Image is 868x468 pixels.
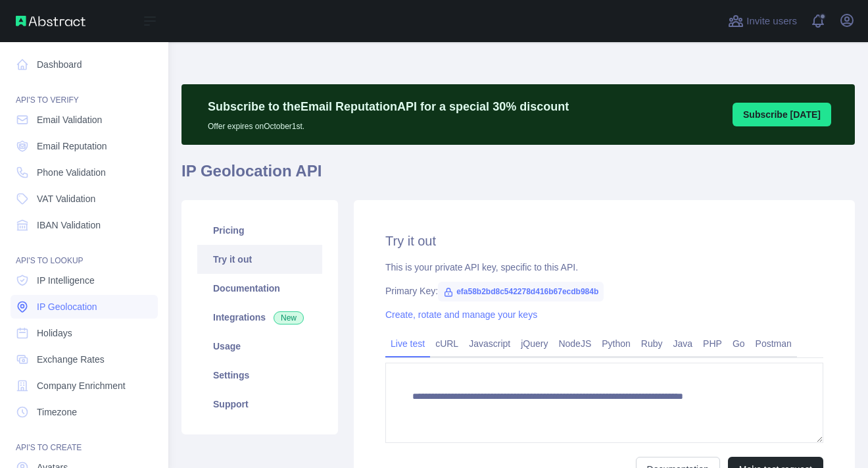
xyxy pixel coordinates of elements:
span: IP Geolocation [37,300,97,313]
p: Subscribe to the Email Reputation API for a special 30 % discount [208,97,569,116]
a: jQuery [516,333,553,354]
a: VAT Validation [11,187,158,211]
a: IP Geolocation [11,295,158,319]
span: Email Validation [37,113,102,126]
div: API'S TO VERIFY [11,79,158,105]
span: efa58b2bd8c542278d416b67ecdb984b [438,282,604,301]
a: Python [596,333,636,354]
a: Live test [385,333,430,354]
span: Exchange Rates [37,353,105,366]
a: Postman [750,333,797,354]
a: Documentation [197,274,322,303]
img: Abstract API [16,16,85,26]
a: Email Validation [11,108,158,132]
p: Offer expires on October 1st. [208,116,569,132]
a: Company Enrichment [11,374,158,398]
a: Phone Validation [11,161,158,184]
span: New [274,311,304,325]
div: This is your private API key, specific to this API. [385,261,823,274]
a: Timezone [11,400,158,424]
a: Exchange Rates [11,348,158,371]
button: Invite users [725,11,800,32]
a: Support [197,390,322,419]
div: Primary Key: [385,284,823,298]
a: Create, rotate and manage your keys [385,309,537,320]
a: Integrations New [197,303,322,332]
span: IBAN Validation [37,219,101,232]
span: Holidays [37,326,72,340]
h2: Try it out [385,232,823,250]
a: Go [727,333,750,354]
a: Email Reputation [11,134,158,158]
span: VAT Validation [37,192,95,205]
a: Javascript [464,333,516,354]
a: Usage [197,332,322,361]
a: Try it out [197,245,322,274]
span: Invite users [746,14,797,29]
span: Company Enrichment [37,379,126,392]
a: Dashboard [11,53,158,76]
a: cURL [430,333,464,354]
span: Email Reputation [37,140,107,153]
a: Holidays [11,321,158,345]
a: Pricing [197,216,322,245]
a: Ruby [636,333,668,354]
span: Timezone [37,405,77,419]
a: IBAN Validation [11,213,158,237]
a: NodeJS [553,333,596,354]
span: Phone Validation [37,166,106,179]
button: Subscribe [DATE] [733,103,831,126]
a: IP Intelligence [11,269,158,292]
a: PHP [698,333,727,354]
a: Java [668,333,698,354]
div: API'S TO CREATE [11,427,158,453]
a: Settings [197,361,322,390]
span: IP Intelligence [37,274,95,287]
h1: IP Geolocation API [181,161,855,192]
div: API'S TO LOOKUP [11,240,158,266]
